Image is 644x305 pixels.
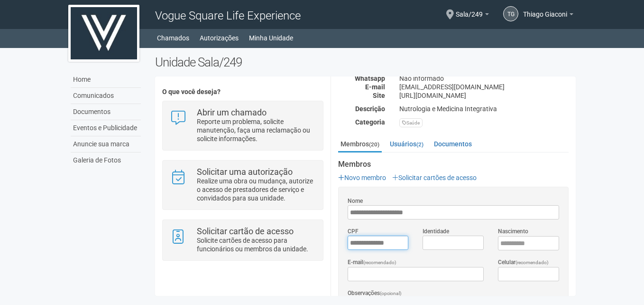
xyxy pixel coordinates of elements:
strong: Abrir um chamado [197,107,267,117]
label: CPF [348,227,359,236]
a: Novo membro [338,174,386,181]
a: Chamados [157,31,189,45]
a: Thiago Giaconi [523,12,573,19]
div: Nutrologia e Medicina Integrativa [392,105,576,113]
span: (recomendado) [515,260,549,265]
a: Membros(20) [338,137,382,152]
div: [EMAIL_ADDRESS][DOMAIN_NAME] [392,83,576,91]
a: Anuncie sua marca [71,136,141,152]
small: (2) [416,141,423,148]
span: (recomendado) [363,260,396,265]
span: Vogue Square Life Experience [155,9,301,22]
a: Documentos [71,104,141,120]
p: Reporte um problema, solicite manutenção, faça uma reclamação ou solicite informações. [197,117,316,143]
span: Sala/249 [456,1,483,18]
span: (opcional) [380,291,402,296]
strong: Whatsapp [355,75,385,82]
a: Eventos e Publicidade [71,120,141,136]
p: Solicite cartões de acesso para funcionários ou membros da unidade. [197,236,316,253]
a: Sala/249 [456,12,489,19]
strong: Descrição [355,105,385,113]
strong: Site [373,92,385,99]
h2: Unidade Sala/249 [155,55,576,69]
a: Solicitar cartões de acesso [392,174,477,181]
h4: O que você deseja? [162,88,323,95]
a: Comunicados [71,88,141,104]
label: Celular [498,258,549,267]
a: Galeria de Fotos [71,152,141,168]
a: Minha Unidade [249,31,293,45]
div: Saúde [399,118,423,127]
a: Autorizações [200,31,239,45]
strong: Categoria [355,118,385,126]
a: Documentos [432,137,474,151]
a: Solicitar cartão de acesso Solicite cartões de acesso para funcionários ou membros da unidade. [170,227,315,253]
a: Abrir um chamado Reporte um problema, solicite manutenção, faça uma reclamação ou solicite inform... [170,108,315,143]
label: Nome [348,197,363,205]
label: Observações [348,289,402,298]
a: Solicitar uma autorização Realize uma obra ou mudança, autorize o acesso de prestadores de serviç... [170,168,315,202]
p: Realize uma obra ou mudança, autorize o acesso de prestadores de serviço e convidados para sua un... [197,177,316,202]
div: [URL][DOMAIN_NAME] [392,91,576,100]
strong: E-mail [365,83,385,91]
small: (20) [369,141,379,148]
a: TG [503,6,518,21]
div: Não informado [392,74,576,83]
a: Home [71,72,141,88]
label: Identidade [423,227,449,236]
img: logo.jpg [68,5,139,62]
label: Nascimento [498,227,528,236]
label: E-mail [348,258,396,267]
strong: Membros [338,160,569,169]
a: Usuários(2) [387,137,426,151]
span: Thiago Giaconi [523,1,567,18]
strong: Solicitar uma autorização [197,167,293,177]
strong: Solicitar cartão de acesso [197,226,294,236]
